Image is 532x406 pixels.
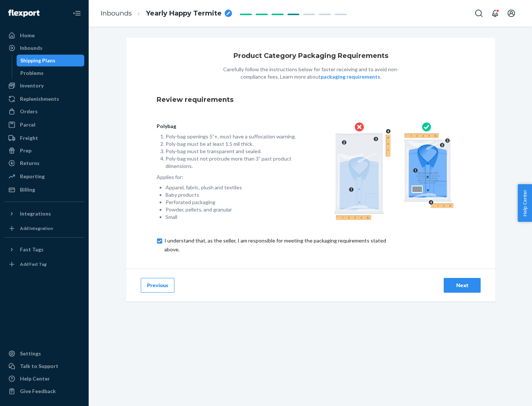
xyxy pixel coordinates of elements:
button: Fast Tags [4,244,84,255]
img: Flexport logo [8,10,40,17]
div: Problems [20,69,44,77]
div: Replenishments [20,95,59,103]
a: Talk to Support [4,360,84,372]
div: Reporting [20,173,45,180]
div: Add Integration [20,225,53,231]
li: Poly-bag must be at least 1.5 mil thick. [166,140,299,148]
a: Inventory [4,80,84,92]
div: Talk to Support [20,362,58,370]
button: Close Navigation [69,6,84,21]
div: Help Center [20,375,50,382]
div: Review requirements [157,89,465,111]
a: Inbounds [4,42,84,54]
ol: breadcrumbs [95,3,238,24]
a: Replenishments [4,93,84,105]
button: Open account menu [504,6,519,21]
div: Next [450,282,474,289]
div: Add Fast Tag [20,261,47,267]
p: Carefully follow the instructions below for faster receiving and to avoid non-compliance fees. Le... [215,66,407,80]
a: Problems [17,67,85,79]
a: Help Center [4,373,84,385]
div: Settings [20,350,41,357]
button: Open Search Box [471,6,486,21]
li: Poly-bag must not protrude more than 3” past product dimensions. [166,155,299,170]
a: Add Fast Tag [4,258,84,270]
div: Prep [20,147,31,154]
div: Shipping Plans [20,57,55,64]
button: Help Center [518,184,532,222]
a: Returns [4,157,84,169]
button: Integrations [4,208,84,220]
p: Applies for: [157,173,299,181]
div: Inventory [20,82,44,89]
a: Freight [4,132,84,144]
div: Home [20,32,35,39]
div: Returns [20,159,40,167]
a: Settings [4,348,84,359]
a: Billing [4,184,84,196]
button: Previous [141,278,174,293]
a: Inbounds [100,9,132,17]
li: Perforated packaging [166,199,299,206]
li: Poly-bag openings 5”+, must have a suffocation warning. [166,133,299,140]
img: polybag.ac92ac876edd07edd96c1eaacd328395.png [334,123,454,220]
a: Parcel [4,119,84,131]
div: Parcel [20,121,35,128]
div: Inbounds [20,44,42,52]
div: Fast Tags [20,246,44,253]
span: Yearly Happy Termite [146,9,222,18]
li: Small [166,213,299,221]
a: Add Integration [4,223,84,234]
button: Open notifications [488,6,502,21]
a: Shipping Plans [17,55,85,66]
a: Home [4,30,84,41]
a: Orders [4,106,84,117]
div: Integrations [20,210,51,217]
button: Give Feedback [4,385,84,397]
li: Baby products [166,191,299,199]
li: Powder, pellets, and granular [166,206,299,213]
div: Orders [20,108,38,115]
div: Billing [20,186,35,193]
li: Apparel, fabric, plush and textiles [166,184,299,191]
a: Reporting [4,171,84,182]
div: Freight [20,134,38,142]
button: Next [444,278,481,293]
li: Poly-bag must be transparent and sealed. [166,148,299,155]
p: Polybag [157,123,299,130]
a: Prep [4,145,84,156]
div: Give Feedback [20,388,56,395]
button: packaging requirements [321,73,380,80]
h1: Product Category Packaging Requirements [233,52,388,60]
